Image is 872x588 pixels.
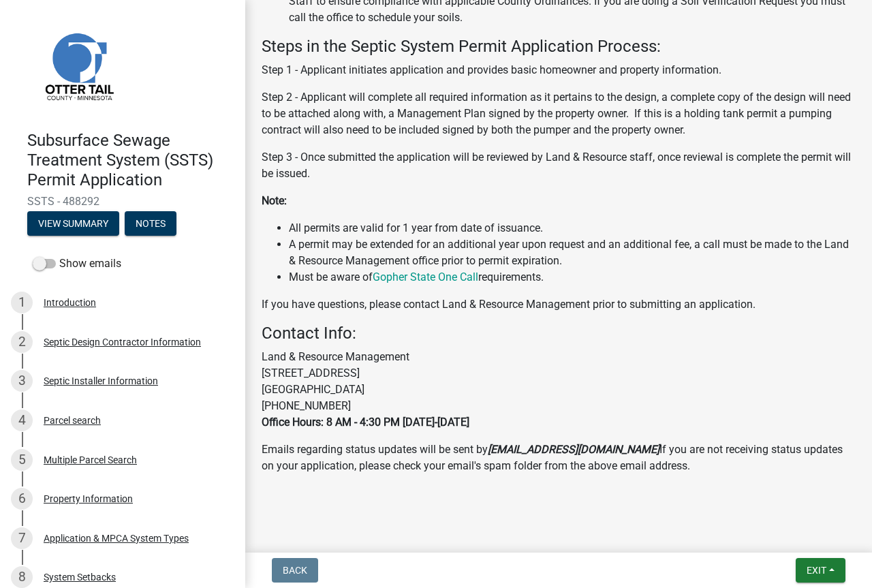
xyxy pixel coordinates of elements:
p: Step 3 - Once submitted the application will be reviewed by Land & Resource staff, once reviewal ... [262,149,856,182]
strong: [EMAIL_ADDRESS][DOMAIN_NAME] [488,443,659,456]
img: Otter Tail County, Minnesota [27,14,129,117]
li: All permits are valid for 1 year from date of issuance. [289,220,856,236]
button: Notes [125,211,176,236]
div: 1 [11,292,33,313]
div: 4 [11,409,33,431]
div: Septic Installer Information [44,376,158,386]
button: View Summary [27,211,119,236]
p: Step 1 - Applicant initiates application and provides basic homeowner and property information. [262,62,856,78]
p: Land & Resource Management [STREET_ADDRESS] [GEOGRAPHIC_DATA] [PHONE_NUMBER] [262,349,856,431]
wm-modal-confirm: Notes [125,219,176,230]
div: Property Information [44,494,133,504]
a: Gopher State One Call [373,270,478,283]
span: SSTS - 488292 [27,195,218,208]
div: 8 [11,566,33,588]
div: 6 [11,488,33,510]
div: System Setbacks [44,572,116,582]
div: 2 [11,331,33,353]
h4: Subsurface Sewage Treatment System (SSTS) Permit Application [27,131,234,189]
div: 3 [11,370,33,392]
div: Parcel search [44,416,101,425]
div: Introduction [44,298,96,307]
span: Exit [807,565,826,576]
span: Back [283,565,307,576]
wm-modal-confirm: Summary [27,219,119,230]
p: Emails regarding status updates will be sent by If you are not receiving status updates on your a... [262,442,856,474]
div: Multiple Parcel Search [44,455,137,465]
div: 5 [11,449,33,471]
div: 7 [11,527,33,549]
div: Septic Design Contractor Information [44,337,201,347]
h4: Contact Info: [262,324,856,343]
p: If you have questions, please contact Land & Resource Management prior to submitting an application. [262,296,856,313]
strong: Office Hours: 8 AM - 4:30 PM [DATE]-[DATE] [262,416,469,429]
button: Back [272,558,318,583]
div: Application & MPCA System Types [44,533,189,543]
h4: Steps in the Septic System Permit Application Process: [262,37,856,57]
button: Exit [796,558,845,583]
label: Show emails [33,256,121,272]
li: A permit may be extended for an additional year upon request and an additional fee, a call must b... [289,236,856,269]
p: Step 2 - Applicant will complete all required information as it pertains to the design, a complet... [262,89,856,138]
strong: Note: [262,194,287,207]
li: Must be aware of requirements. [289,269,856,285]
